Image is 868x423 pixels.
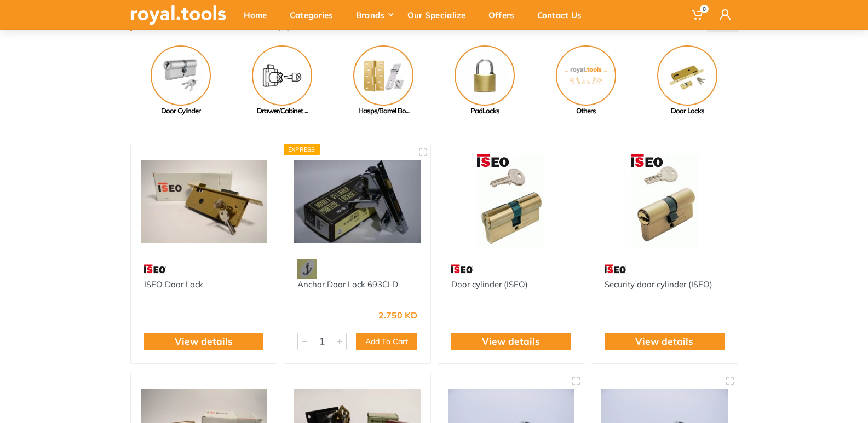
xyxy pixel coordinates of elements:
div: Home [236,3,282,26]
a: ISEO Door Lock [144,279,203,289]
div: Hasps/Barrel Bo... [333,106,434,117]
img: 6.webp [451,259,473,279]
div: Offers [481,3,530,26]
a: Security door cylinder (ISEO) [605,279,712,289]
img: 19.webp [297,259,317,279]
img: Royal - Drawer/Cabinet Locks [252,45,312,106]
img: No Image [556,45,616,106]
div: Express [284,144,320,155]
img: 6.webp [144,259,166,279]
a: Drawer/Cabinet ... [232,45,333,117]
a: Door Cylinder [130,45,232,117]
img: Royal - PadLocks [455,45,515,106]
a: View details [175,334,233,349]
img: royal.tools Logo [130,5,226,25]
a: Others [536,45,637,117]
img: 6.webp [605,259,626,279]
div: Categories [282,3,348,26]
a: PadLocks [434,45,536,117]
img: Royal Tools - Door cylinder (ISEO) [448,154,574,249]
div: Our Specialize [400,3,481,26]
img: Royal - Door Locks [657,45,717,106]
div: 2.750 KD [378,311,417,320]
div: Others [536,106,637,117]
a: Anchor Door Lock 693CLD [297,279,398,289]
div: Brands [348,3,400,26]
a: View details [635,334,693,349]
span: 0 [700,5,709,13]
button: Add To Cart [356,333,417,350]
div: PadLocks [434,106,536,117]
img: Royal Tools - Anchor Door Lock 693CLD [294,154,421,249]
div: Door Locks [637,106,738,117]
a: Door Locks [637,45,738,117]
img: Royal - Door Cylinder [151,45,211,106]
img: Royal Tools - ISEO Door Lock [141,154,267,249]
div: Contact Us [530,3,597,26]
div: Drawer/Cabinet ... [232,106,333,117]
a: View details [482,334,540,349]
img: Royal Tools - Security door cylinder (ISEO) [601,154,728,249]
a: Hasps/Barrel Bo... [333,45,434,117]
img: Royal - Hasps/Barrel Bolts [353,45,413,106]
div: Door Cylinder [130,106,232,117]
a: Door cylinder (ISEO) [451,279,528,289]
